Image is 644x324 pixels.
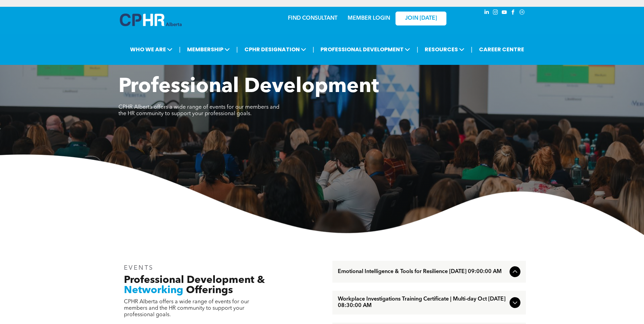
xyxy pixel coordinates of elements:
li: | [313,42,314,56]
span: Emotional Intelligence & Tools for Resilience [DATE] 09:00:00 AM [338,269,507,275]
span: RESOURCES [423,43,466,56]
a: JOIN [DATE] [395,12,446,25]
a: instagram [492,8,499,18]
a: facebook [510,8,517,18]
span: Professional Development [118,77,379,97]
img: A blue and white logo for cp alberta [120,14,182,26]
span: MEMBERSHIP [185,43,232,56]
li: | [471,42,473,56]
a: youtube [501,8,508,18]
span: Workplace Investigations Training Certificate | Multi-day Oct [DATE] 08:30:00 AM [338,296,507,309]
span: CPHR DESIGNATION [242,43,308,56]
a: MEMBER LOGIN [348,16,390,21]
span: Professional Development & [124,275,265,285]
span: WHO WE ARE [128,43,174,56]
span: CPHR Alberta offers a wide range of events for our members and the HR community to support your p... [118,105,279,116]
a: linkedin [483,8,491,18]
a: FIND CONSULTANT [288,16,337,21]
a: CAREER CENTRE [477,43,526,56]
span: PROFESSIONAL DEVELOPMENT [318,43,412,56]
span: Offerings [186,285,233,295]
a: Social network [518,8,526,18]
span: EVENTS [124,265,154,271]
span: Networking [124,285,183,295]
li: | [236,42,238,56]
li: | [417,42,418,56]
span: CPHR Alberta offers a wide range of events for our members and the HR community to support your p... [124,299,249,318]
li: | [179,42,181,56]
span: JOIN [DATE] [405,15,437,22]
